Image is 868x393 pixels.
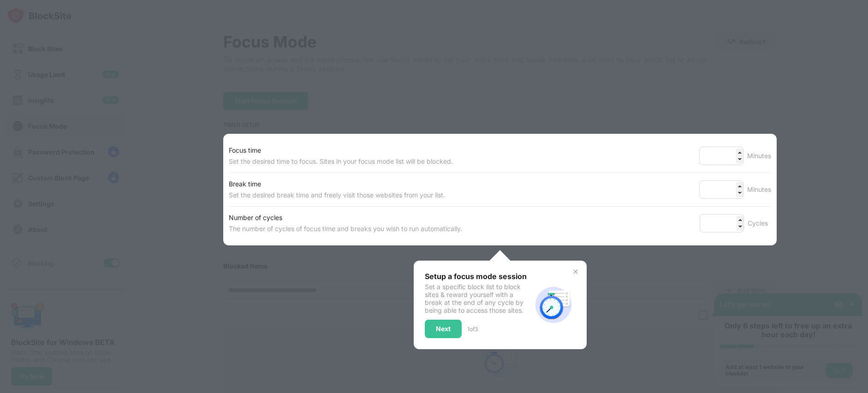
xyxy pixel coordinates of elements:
div: Set the desired break time and freely visit those websites from your list. [229,190,445,201]
img: focus-mode-timer.svg [531,283,576,327]
div: Minutes [747,184,771,195]
div: Break time [229,179,445,190]
div: Minutes [747,150,771,161]
div: The number of cycles of focus time and breaks you wish to run automatically. [229,223,462,234]
img: x-button.svg [572,268,579,275]
div: Next [436,325,451,333]
div: Set a specific block list to block sites & reward yourself with a break at the end of any cycle b... [425,283,531,314]
div: Focus time [229,145,453,156]
div: Number of cycles [229,212,462,223]
div: Setup a focus mode session [425,272,531,281]
div: Set the desired time to focus. Sites in your focus mode list will be blocked. [229,156,453,167]
div: Cycles [748,218,771,229]
div: 1 of 3 [467,326,478,333]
